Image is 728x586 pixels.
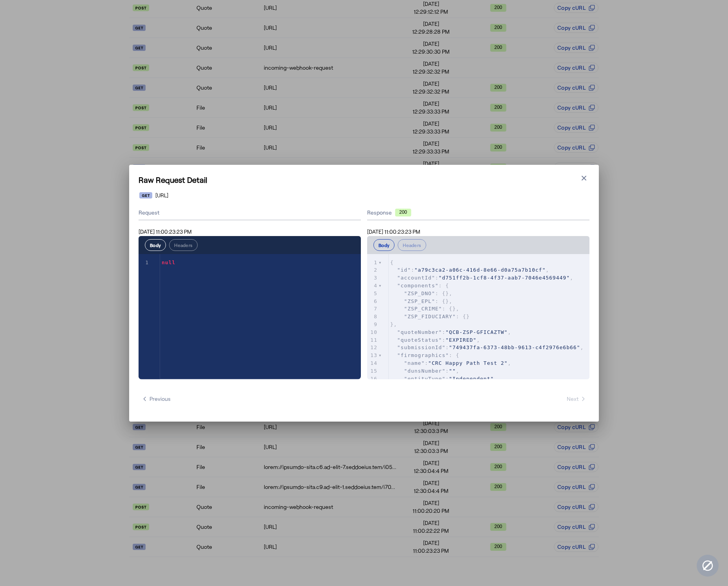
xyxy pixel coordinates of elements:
div: 4 [367,282,378,290]
span: "CRC Happy Path Test 2" [428,360,508,366]
div: 7 [367,305,378,313]
div: Request [139,206,361,220]
span: "749437fa-6373-48bb-9613-c4f2976e6b66" [449,344,580,350]
span: : , [390,329,511,335]
span: : , [390,368,460,374]
span: "firmographics" [397,352,449,358]
span: "accountId" [397,275,435,281]
span: "ZSP_CRIME" [404,306,442,312]
div: 6 [367,298,378,305]
span: : { [390,283,449,288]
button: Headers [169,239,198,251]
span: "id" [397,267,411,273]
span: : {}, [390,290,452,296]
div: 10 [367,328,378,336]
button: Headers [398,239,426,251]
span: [DATE] 11:00:23:23 PM [367,228,420,235]
span: "name" [404,360,425,366]
div: 3 [367,274,378,282]
button: Body [145,239,166,251]
div: 11 [367,336,378,344]
span: }, [390,321,397,327]
span: : , [390,267,549,273]
h1: Raw Request Detail [139,174,589,185]
span: "submissionId" [397,344,446,350]
span: null [162,260,175,265]
button: Next [564,392,589,406]
span: : { [390,352,460,358]
span: [URL] [155,191,168,199]
span: : {}, [390,306,460,312]
span: : , [390,376,497,382]
span: : {}, [390,298,452,304]
div: 2 [367,266,378,274]
button: Body [373,239,395,251]
span: "components" [397,283,439,288]
span: : , [390,275,573,281]
div: 15 [367,367,378,375]
div: Response [367,209,589,216]
span: "ZSP_EPL" [404,298,435,304]
div: 5 [367,290,378,298]
span: "quoteStatus" [397,337,442,343]
span: "ZSP_FIDUCIARY" [404,314,456,319]
div: 8 [367,313,378,321]
span: Previous [142,395,171,403]
div: 13 [367,352,378,359]
span: "d751ff2b-1cf8-4f37-aab7-7046e4569449" [439,275,570,281]
span: "EXPIRED" [445,337,476,343]
span: : , [390,337,480,343]
div: 1 [139,259,150,267]
span: "Independent" [449,376,494,382]
button: Previous [139,392,174,406]
text: 200 [399,209,407,215]
span: : {} [390,314,470,319]
span: "dunsNumber" [404,368,445,374]
span: "" [449,368,456,374]
span: "QCB-ZSP-GFICAZTW" [445,329,508,335]
span: Next [567,395,586,403]
span: "quoteNumber" [397,329,442,335]
div: 12 [367,344,378,352]
span: : , [390,360,511,366]
div: 1 [367,259,378,267]
span: "entityType" [404,376,445,382]
span: "a79c3ca2-a06c-416d-8e66-d0a75a7b10cf" [414,267,546,273]
span: : , [390,344,584,350]
span: [DATE] 11:00:23:23 PM [139,228,192,235]
div: 14 [367,359,378,367]
span: { [390,260,394,265]
span: "ZSP_DNO" [404,290,435,296]
div: 16 [367,375,378,383]
div: 9 [367,321,378,328]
